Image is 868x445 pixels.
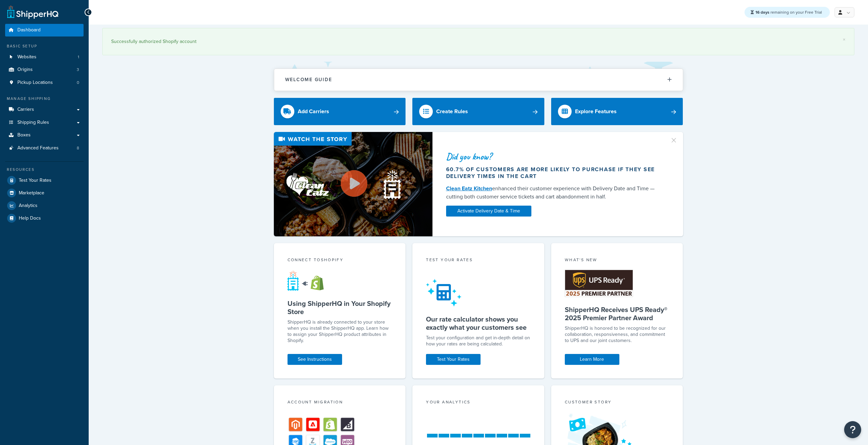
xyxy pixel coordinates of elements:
h5: ShipperHQ Receives UPS Ready® 2025 Premier Partner Award [565,306,670,322]
a: Shipping Rules [5,116,84,129]
div: Test your rates [426,257,531,265]
a: Create Rules [412,98,544,125]
li: Websites [5,51,84,63]
p: ShipperHQ is already connected to your store when you install the ShipperHQ app. Learn how to ass... [288,319,392,344]
div: Customer Story [565,399,670,407]
a: Websites1 [5,51,84,63]
p: ShipperHQ is honored to be recognized for our collaboration, responsiveness, and commitment to UP... [565,325,670,344]
a: Analytics [5,199,84,212]
a: Learn More [565,354,619,365]
h2: Welcome Guide [285,77,332,82]
a: Clean Eatz Kitchen [446,184,492,192]
div: Create Rules [436,107,468,116]
a: Help Docs [5,212,84,224]
span: 0 [77,80,79,86]
span: Boxes [17,132,31,138]
span: Origins [17,67,33,73]
div: What's New [565,257,670,265]
span: Pickup Locations [17,80,53,86]
span: Advanced Features [17,145,59,151]
div: Resources [5,167,84,173]
a: Test Your Rates [426,354,481,365]
a: Explore Features [551,98,683,125]
div: Explore Features [575,107,617,116]
div: Your Analytics [426,399,531,407]
span: Websites [17,54,36,60]
h5: Our rate calculator shows you exactly what your customers see [426,315,531,331]
a: Add Carriers [274,98,406,125]
span: Test Your Rates [19,178,52,183]
span: Shipping Rules [17,120,49,125]
a: Marketplace [5,187,84,199]
h5: Using ShipperHQ in Your Shopify Store [288,299,392,316]
img: Video thumbnail [274,132,432,237]
span: 3 [77,67,79,73]
li: Pickup Locations [5,76,84,89]
span: Marketplace [19,190,44,196]
div: Basic Setup [5,43,84,49]
div: 60.7% of customers are more likely to purchase if they see delivery times in the cart [446,166,662,180]
span: 8 [77,145,79,151]
span: remaining on your Free Trial [755,9,822,15]
li: Origins [5,63,84,76]
span: Dashboard [17,27,41,33]
a: See Instructions [288,354,342,365]
div: Manage Shipping [5,96,84,102]
a: × [843,37,845,42]
a: Advanced Features8 [5,142,84,154]
a: Origins3 [5,63,84,76]
strong: 16 days [755,9,769,15]
div: Did you know? [446,152,662,161]
a: Test Your Rates [5,174,84,187]
div: Test your configuration and get in-depth detail on how your rates are being calculated. [426,335,531,347]
div: Account Migration [288,399,392,407]
div: Connect to Shopify [288,257,392,265]
span: Help Docs [19,216,41,221]
button: Open Resource Center [844,421,861,438]
a: Dashboard [5,24,84,36]
div: Add Carriers [298,107,329,116]
span: Carriers [17,107,34,113]
a: Pickup Locations0 [5,76,84,89]
a: Activate Delivery Date & Time [446,206,531,217]
a: Carriers [5,103,84,116]
img: connect-shq-shopify-9b9a8c5a.svg [288,270,330,291]
span: 1 [78,54,79,60]
span: Analytics [19,203,38,209]
li: Advanced Features [5,142,84,154]
a: Boxes [5,129,84,142]
div: Successfully authorized Shopify account [111,37,845,46]
div: enhanced their customer experience with Delivery Date and Time — cutting both customer service ti... [446,184,662,201]
button: Welcome Guide [274,69,683,90]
